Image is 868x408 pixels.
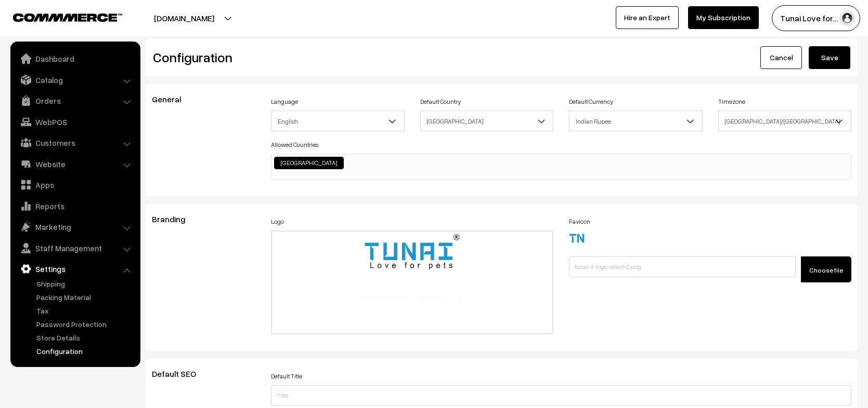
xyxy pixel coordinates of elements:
[420,97,461,106] label: Default Country
[34,292,137,303] a: Packing Material
[718,97,745,106] label: Timezone
[13,10,104,23] a: COMMMERCE
[34,332,137,343] a: Store Details
[13,133,137,152] a: Customers
[271,111,404,131] span: English
[118,5,251,31] button: [DOMAIN_NAME]
[271,372,302,381] label: Default Title
[809,46,850,69] button: Save
[569,217,590,226] label: Favicon
[13,175,137,194] a: Apps
[760,46,802,69] a: Cancel
[152,94,193,104] span: General
[271,385,851,406] input: Title
[13,13,122,21] img: COMMMERCE
[153,49,494,65] h2: Configuration
[569,111,702,131] span: Indian Rupee
[34,346,137,357] a: Configuration
[569,97,613,106] label: Default Currency
[271,97,298,106] label: Language
[719,112,851,130] span: Asia/Kolkata
[152,369,209,379] span: Default SEO
[271,217,284,226] label: Logo
[13,260,137,278] a: Settings
[569,256,796,277] input: tunai-t-logo-short-2.png
[34,305,137,316] a: Tax
[569,230,585,246] img: 17508493931616tunai-t-logo-short-2.png
[271,140,318,149] label: Allowed Countries
[13,113,137,131] a: WebPOS
[13,155,137,173] a: Website
[839,10,855,26] img: user
[13,239,137,257] a: Staff Management
[13,71,137,89] a: Catalog
[809,266,843,274] span: Choose file
[421,112,553,130] span: India
[34,319,137,330] a: Password Protection
[13,49,137,68] a: Dashboard
[274,157,344,169] li: India
[616,6,679,29] a: Hire an Expert
[271,112,404,130] span: English
[13,217,137,236] a: Marketing
[34,278,137,289] a: Shipping
[152,214,198,224] span: Branding
[13,197,137,215] a: Reports
[772,5,860,31] button: Tunai Love for…
[718,111,851,131] span: Asia/Kolkata
[569,112,702,130] span: Indian Rupee
[13,91,137,110] a: Orders
[688,6,759,29] a: My Subscription
[420,111,553,131] span: India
